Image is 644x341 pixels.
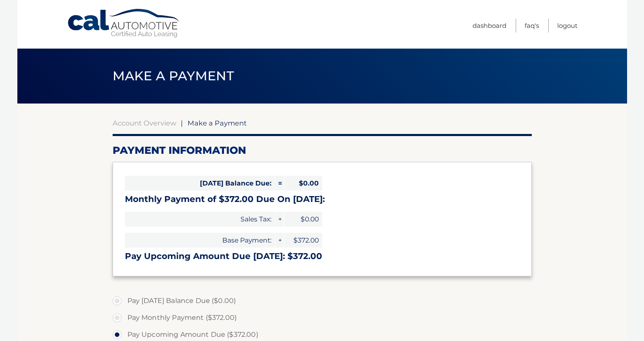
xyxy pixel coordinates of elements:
h3: Pay Upcoming Amount Due [DATE]: $372.00 [125,251,520,262]
span: $0.00 [284,212,322,226]
span: Base Payment: [125,233,275,248]
span: Sales Tax: [125,212,275,226]
span: + [275,233,284,248]
h3: Monthly Payment of $372.00 Due On [DATE]: [125,194,520,205]
a: Account Overview [113,119,176,127]
h2: Payment Information [113,144,532,157]
span: $0.00 [284,176,322,191]
label: Pay [DATE] Balance Due ($0.00) [113,292,532,309]
span: | [181,119,183,127]
a: Logout [557,19,578,33]
span: [DATE] Balance Due: [125,176,275,191]
a: Dashboard [473,19,506,33]
span: Make a Payment [113,68,234,84]
span: $372.00 [284,233,322,248]
span: Make a Payment [188,119,247,127]
span: + [275,212,284,226]
label: Pay Monthly Payment ($372.00) [113,309,532,326]
a: FAQ's [525,19,539,33]
a: Cal Automotive [67,8,181,38]
span: = [275,176,284,191]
